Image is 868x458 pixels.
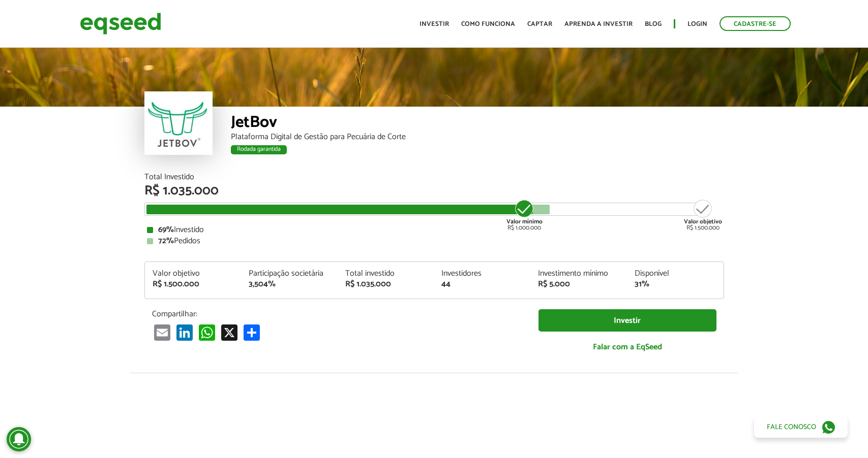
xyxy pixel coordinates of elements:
div: R$ 1.500.000 [684,199,722,231]
strong: Valor objetivo [684,217,722,226]
a: Login [687,21,707,27]
div: Investimento mínimo [538,270,619,278]
div: 31% [635,280,716,288]
div: R$ 1.500.000 [153,280,234,288]
a: Aprenda a investir [564,21,633,27]
a: Compartilhar [242,324,262,341]
a: Blog [645,21,662,27]
a: X [219,324,240,341]
div: 3,504% [249,280,330,288]
div: Total Investido [144,173,724,181]
div: Plataforma Digital de Gestão para Pecuária de Corte [231,133,724,141]
div: R$ 5.000 [538,280,619,288]
div: Total investido [345,270,427,278]
img: EqSeed [80,10,161,37]
a: LinkedIn [174,324,195,341]
strong: 69% [158,223,174,237]
div: R$ 1.035.000 [345,280,427,288]
a: Falar com a EqSeed [538,337,716,357]
div: Pedidos [147,237,722,245]
a: Email [152,324,172,341]
div: Valor objetivo [153,270,234,278]
div: JetBov [231,114,724,133]
div: Investidores [441,270,523,278]
p: Compartilhar: [152,309,523,319]
a: Captar [527,21,552,27]
a: Como funciona [461,21,515,27]
div: 44 [441,280,523,288]
strong: 72% [158,234,174,248]
a: Cadastre-se [720,16,791,31]
a: Fale conosco [754,416,848,438]
div: Participação societária [249,270,330,278]
div: Disponível [635,270,716,278]
div: Investido [147,226,722,234]
strong: Valor mínimo [506,217,543,226]
a: WhatsApp [197,324,217,341]
a: Investir [420,21,449,27]
div: Rodada garantida [231,145,287,154]
a: Investir [538,309,716,332]
div: R$ 1.000.000 [505,199,544,231]
div: R$ 1.035.000 [144,184,724,198]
